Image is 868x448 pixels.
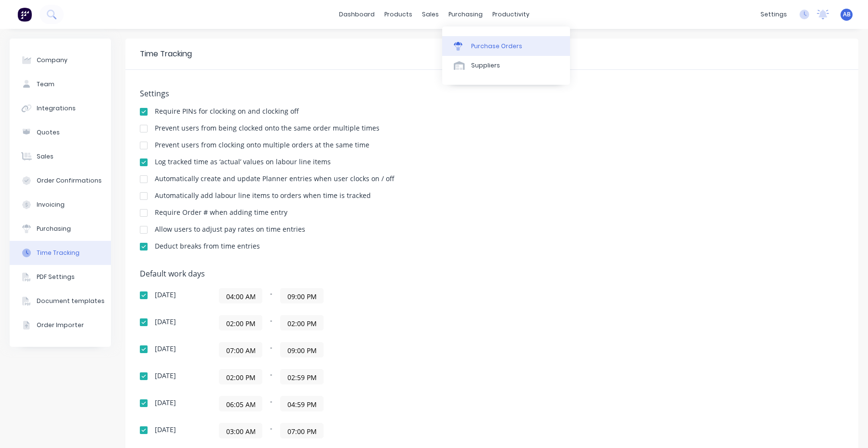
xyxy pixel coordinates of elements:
[155,192,371,199] div: Automatically add labour line items to orders when time is tracked
[219,289,262,303] input: Start
[155,318,176,325] div: [DATE]
[10,217,111,241] button: Purchasing
[219,423,460,438] div: -
[10,193,111,217] button: Invoicing
[155,291,176,298] div: [DATE]
[37,297,105,305] div: Document templates
[37,128,60,137] div: Quotes
[37,224,71,233] div: Purchasing
[10,169,111,193] button: Order Confirmations
[219,288,460,303] div: -
[155,399,176,406] div: [DATE]
[10,72,111,96] button: Team
[219,315,460,330] div: -
[219,342,460,357] div: -
[155,108,299,115] div: Require PINs for clocking on and clocking off
[37,273,75,281] div: PDF Settings
[281,423,323,438] input: Finish
[219,396,262,411] input: Start
[10,265,111,289] button: PDF Settings
[10,48,111,72] button: Company
[155,345,176,352] div: [DATE]
[10,289,111,313] button: Document templates
[334,7,380,22] a: dashboard
[140,269,844,278] h5: Default work days
[155,175,394,182] div: Automatically create and update Planner entries when user clocks on / off
[155,426,176,433] div: [DATE]
[155,125,380,132] div: Prevent users from being clocked onto the same order multiple times
[219,316,262,330] input: Start
[155,209,287,216] div: Require Order # when adding time entry
[417,7,444,22] div: sales
[471,42,522,51] div: Purchase Orders
[380,7,417,22] div: products
[219,369,262,384] input: Start
[37,80,54,89] div: Team
[155,158,331,165] div: Log tracked time as ‘actual’ values on labour line items
[155,226,305,233] div: Allow users to adjust pay rates on time entries
[281,289,323,303] input: Finish
[444,7,488,22] div: purchasing
[219,423,262,438] input: Start
[37,152,54,161] div: Sales
[140,89,844,98] h5: Settings
[281,316,323,330] input: Finish
[37,200,65,209] div: Invoicing
[442,36,570,55] a: Purchase Orders
[10,313,111,337] button: Order Importer
[37,176,102,185] div: Order Confirmations
[37,56,68,65] div: Company
[471,61,500,70] div: Suppliers
[155,372,176,379] div: [DATE]
[140,48,192,60] div: Time Tracking
[10,241,111,265] button: Time Tracking
[488,7,534,22] div: productivity
[155,243,260,250] div: Deduct breaks from time entries
[219,396,460,411] div: -
[37,249,80,257] div: Time Tracking
[219,343,262,357] input: Start
[843,10,851,19] span: AB
[219,369,460,384] div: -
[17,7,32,22] img: Factory
[37,321,84,329] div: Order Importer
[10,96,111,120] button: Integrations
[442,56,570,75] a: Suppliers
[10,120,111,145] button: Quotes
[281,369,323,384] input: Finish
[10,145,111,169] button: Sales
[155,142,369,148] div: Prevent users from clocking onto multiple orders at the same time
[37,104,76,113] div: Integrations
[281,343,323,357] input: Finish
[756,7,792,22] div: settings
[281,396,323,411] input: Finish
